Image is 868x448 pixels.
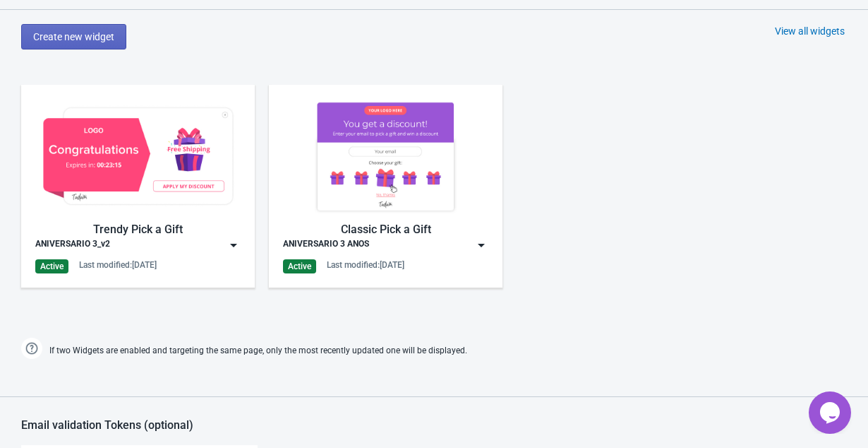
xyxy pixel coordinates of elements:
[283,259,316,273] div: Active
[35,99,241,214] img: gift_game_v2.jpg
[474,238,488,252] img: dropdown.png
[283,99,488,214] img: gift_game.jpg
[79,259,157,271] div: Last modified: [DATE]
[327,259,404,271] div: Last modified: [DATE]
[283,238,369,252] div: ANIVERSARIO 3 ANOS
[809,391,854,434] iframe: chat widget
[283,221,488,238] div: Classic Pick a Gift
[21,338,42,359] img: help.png
[35,221,241,238] div: Trendy Pick a Gift
[21,24,126,49] button: Create new widget
[35,259,68,273] div: Active
[227,238,241,252] img: dropdown.png
[35,238,110,252] div: ANIVERSARIO 3_v2
[33,31,114,42] span: Create new widget
[775,24,845,38] div: View all widgets
[49,339,467,362] span: If two Widgets are enabled and targeting the same page, only the most recently updated one will b...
